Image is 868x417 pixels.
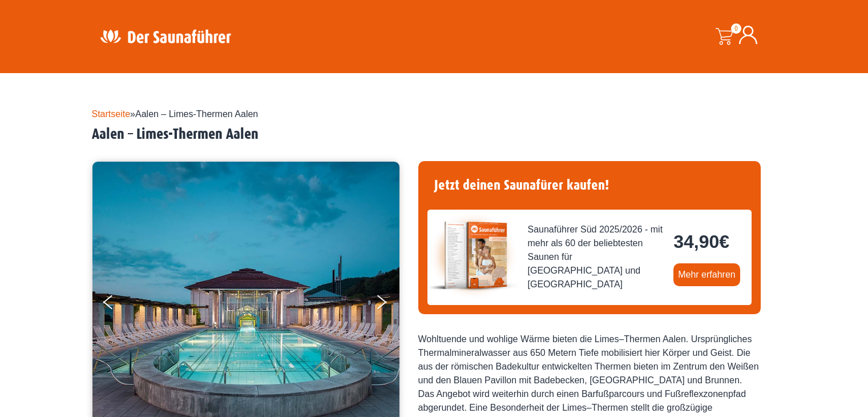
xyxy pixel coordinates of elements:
span: Saunaführer Süd 2025/2026 - mit mehr als 60 der beliebtesten Saunen für [GEOGRAPHIC_DATA] und [GE... [528,223,665,291]
bdi: 34,90 [673,231,729,252]
img: der-saunafuehrer-2025-sued.jpg [427,210,519,301]
h4: Jetzt deinen Saunafürer kaufen! [427,170,752,201]
span: € [719,231,729,252]
button: Next [375,290,403,319]
span: » [92,109,259,119]
a: Startseite [92,109,131,119]
h2: Aalen – Limes-Thermen Aalen [92,126,777,143]
a: Mehr erfahren [673,263,740,286]
span: 0 [731,23,741,34]
button: Previous [103,290,132,319]
span: Aalen – Limes-Thermen Aalen [135,109,258,119]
